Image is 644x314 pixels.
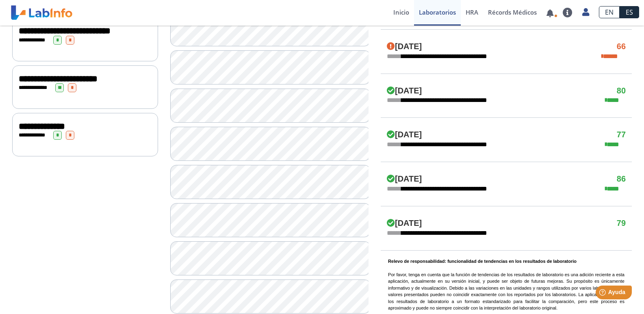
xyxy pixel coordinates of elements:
[617,130,626,140] h4: 77
[572,282,635,305] iframe: Help widget launcher
[387,86,422,96] h4: [DATE]
[388,259,577,264] b: Relevo de responsabilidad: funcionalidad de tendencias en los resultados de laboratorio
[617,86,626,96] h4: 80
[387,174,422,184] h4: [DATE]
[617,219,626,228] h4: 79
[599,6,620,18] a: EN
[620,6,639,18] a: ES
[387,219,422,228] h4: [DATE]
[387,42,422,52] h4: [DATE]
[466,8,478,16] span: HRA
[387,130,422,140] h4: [DATE]
[617,42,626,52] h4: 66
[617,174,626,184] h4: 86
